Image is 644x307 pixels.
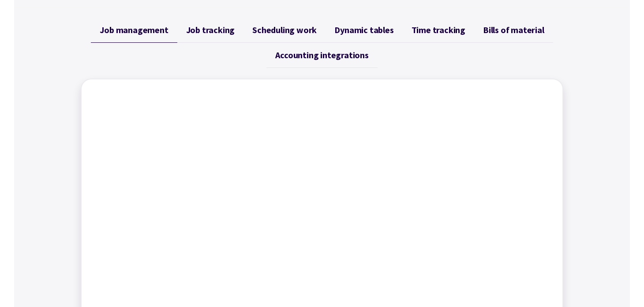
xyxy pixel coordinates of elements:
span: Time tracking [412,25,465,35]
span: Accounting integrations [275,50,368,60]
span: Job management [100,25,168,35]
span: Dynamic tables [334,25,393,35]
iframe: Chat Widget [494,212,644,307]
span: Scheduling work [252,25,317,35]
span: Bills of material [483,25,544,35]
span: Job tracking [186,25,235,35]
